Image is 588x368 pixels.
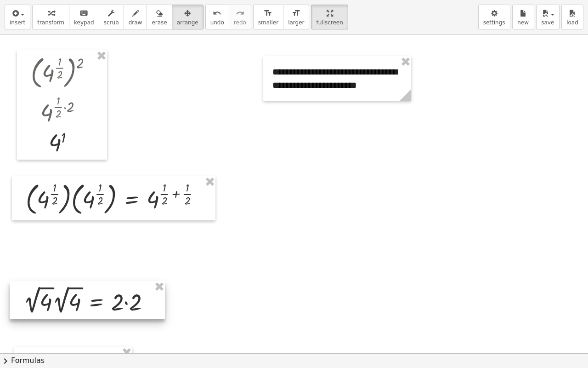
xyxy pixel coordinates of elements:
span: transform [37,19,64,26]
button: undoundo [205,5,229,29]
span: insert [10,19,25,26]
span: larger [288,19,304,26]
span: load [566,19,578,26]
span: arrange [177,19,198,26]
i: undo [213,8,221,19]
span: draw [129,19,142,26]
button: transform [32,5,69,29]
span: keypad [74,19,94,26]
button: arrange [172,5,204,29]
button: save [536,5,560,29]
i: format_size [264,8,272,19]
button: fullscreen [311,5,348,29]
span: erase [152,19,167,26]
span: redo [234,19,246,26]
span: fullscreen [316,19,343,26]
button: scrub [99,5,124,29]
span: scrub [104,19,119,26]
button: format_sizesmaller [253,5,283,29]
span: settings [483,19,505,26]
button: new [512,5,534,29]
button: insert [5,5,30,29]
i: keyboard [79,8,88,19]
button: erase [147,5,172,29]
button: load [561,5,583,29]
span: new [517,19,529,26]
button: keyboardkeypad [69,5,99,29]
button: format_sizelarger [283,5,309,29]
button: redoredo [229,5,251,29]
i: format_size [292,8,300,19]
button: settings [478,5,510,29]
span: save [541,19,554,26]
span: undo [210,19,224,26]
button: draw [124,5,147,29]
i: redo [236,8,244,19]
span: smaller [258,19,278,26]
